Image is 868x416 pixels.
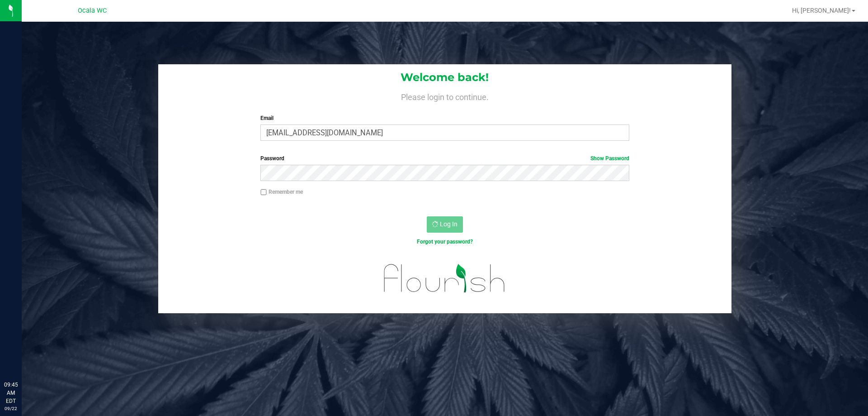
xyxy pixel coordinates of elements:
[427,216,463,233] button: Log In
[417,239,473,245] a: Forgot your password?
[590,155,629,162] a: Show Password
[158,91,731,101] h4: Please login to continue.
[260,189,267,196] input: Remember me
[260,114,629,122] label: Email
[260,155,284,162] span: Password
[4,405,18,412] p: 09/22
[440,220,458,228] span: Log In
[78,7,107,14] span: Ocala WC
[4,381,18,405] p: 09:45 AM EDT
[158,72,731,83] h1: Welcome back!
[792,7,851,14] span: Hi, [PERSON_NAME]!
[260,188,303,196] label: Remember me
[373,255,516,301] img: flourish_logo.svg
